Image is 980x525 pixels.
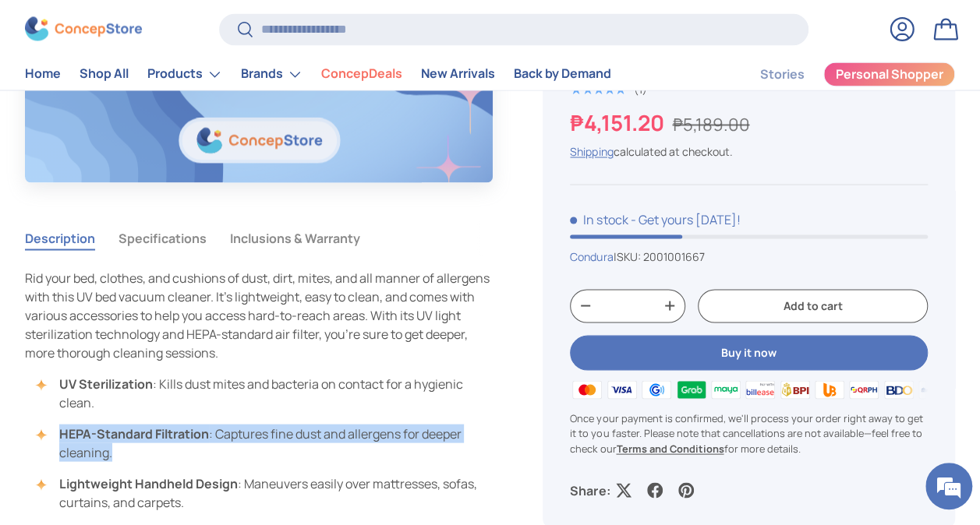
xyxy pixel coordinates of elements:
p: - Get yours [DATE]! [630,210,740,227]
img: bpi [778,378,812,401]
summary: Products [138,58,232,90]
a: Condura [570,248,613,263]
div: Chat with us now [81,87,262,107]
a: Back by Demand [514,59,611,90]
a: 5.0 out of 5.0 stars (1) [570,79,646,97]
div: 5.0 out of 5.0 stars [570,83,625,97]
a: Terms and Conditions [616,441,724,455]
nav: Primary [25,58,611,90]
img: bdo [882,378,916,401]
span: Personal Shopper [836,69,943,81]
img: billease [743,378,777,401]
img: maya [709,378,743,401]
p: Share: [570,481,610,499]
s: ₱5,189.00 [672,112,749,136]
strong: HEPA-Standard Filtration [59,425,209,442]
li: : Maneuvers easily over mattresses, sofas, curtains, and carpets. [41,474,493,511]
img: visa [605,378,639,401]
button: Description [25,220,95,255]
textarea: Type your message and hit 'Enter' [8,355,297,410]
div: (1) [633,84,646,96]
span: SKU: [616,248,640,263]
img: ubp [812,378,847,401]
strong: ₱4,151.20 [570,107,667,137]
a: Shipping [570,143,613,158]
img: ConcepStore [25,17,142,41]
nav: Secondary [723,58,955,90]
a: Shop All [80,59,129,90]
a: ConcepDeals [321,59,402,90]
li: : Kills dust mites and bacteria on contact for a hygienic clean. [41,374,493,411]
a: Home [25,59,61,90]
p: Once your payment is confirmed, we'll process your order right away to get it to you faster. Plea... [570,410,928,456]
img: master [570,378,604,401]
summary: Brands [232,58,312,90]
a: Personal Shopper [823,62,955,86]
img: grabpay [674,378,708,401]
button: Buy it now [570,335,928,370]
span: We're online! [90,161,215,319]
span: Rid your bed, clothes, and cushions of dust, dirt, mites, and all manner of allergens with this U... [25,269,490,361]
span: | [613,248,704,263]
img: qrph [847,378,881,401]
a: Stories [760,59,805,90]
div: calculated at checkout. [570,143,928,159]
div: Minimize live chat window [256,8,293,45]
strong: Lightweight Handheld Design [59,474,238,492]
span: In stock [570,210,628,227]
button: Specifications [119,220,207,255]
button: Inclusions & Warranty [230,220,360,255]
a: New Arrivals [421,59,495,90]
img: metrobank [916,378,950,401]
li: : Captures fine dust and allergens for deeper cleaning. [41,424,493,461]
span: 2001001667 [642,248,704,263]
img: gcash [639,378,674,401]
strong: UV Sterilization [59,375,153,392]
button: Add to cart [698,289,928,322]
